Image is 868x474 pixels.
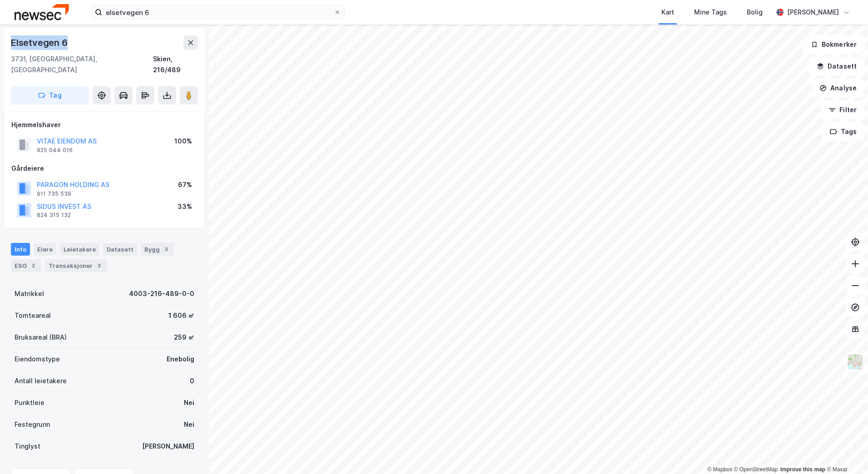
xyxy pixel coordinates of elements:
[178,179,192,190] div: 67%
[11,119,197,130] div: Hjemmelshaver
[15,4,69,20] img: newsec-logo.f6e21ccffca1b3a03d2d.png
[15,288,44,299] div: Matrikkel
[29,261,38,270] div: 2
[847,353,864,370] img: Z
[15,397,44,408] div: Punktleie
[15,354,60,365] div: Eiendomstype
[11,54,153,75] div: 3731, [GEOGRAPHIC_DATA], [GEOGRAPHIC_DATA]
[15,332,67,343] div: Bruksareal (BRA)
[167,354,194,365] div: Enebolig
[37,212,71,219] div: 824 315 132
[707,466,732,473] a: Mapbox
[661,7,674,18] div: Kart
[780,466,825,473] a: Improve this map
[94,261,104,270] div: 3
[11,86,89,104] button: Tag
[103,243,137,256] div: Datasett
[184,419,194,430] div: Nei
[823,430,868,474] div: Kontrollprogram for chat
[174,136,192,147] div: 100%
[184,397,194,408] div: Nei
[174,332,194,343] div: 259 ㎡
[60,243,99,256] div: Leietakere
[102,5,334,19] input: Søk på adresse, matrikkel, gårdeiere, leietakere eller personer
[37,147,73,154] div: 925 044 016
[821,101,864,119] button: Filter
[153,54,198,75] div: Skien, 216/489
[787,7,839,18] div: [PERSON_NAME]
[37,190,71,197] div: 911 735 539
[178,201,192,212] div: 33%
[11,163,197,174] div: Gårdeiere
[162,245,171,254] div: 3
[747,7,763,18] div: Bolig
[141,243,174,256] div: Bygg
[809,57,864,75] button: Datasett
[168,310,194,321] div: 1 606 ㎡
[129,288,194,299] div: 4003-216-489-0-0
[11,243,30,256] div: Info
[823,430,868,474] iframe: Chat Widget
[190,375,194,386] div: 0
[734,466,778,473] a: OpenStreetMap
[812,79,864,97] button: Analyse
[15,441,40,452] div: Tinglyst
[803,35,864,54] button: Bokmerker
[11,259,41,272] div: ESG
[15,419,50,430] div: Festegrunn
[694,7,727,18] div: Mine Tags
[11,35,69,50] div: Elsetvegen 6
[45,259,107,272] div: Transaksjoner
[34,243,56,256] div: Eiere
[15,375,67,386] div: Antall leietakere
[142,441,194,452] div: [PERSON_NAME]
[822,123,864,141] button: Tags
[15,310,51,321] div: Tomteareal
